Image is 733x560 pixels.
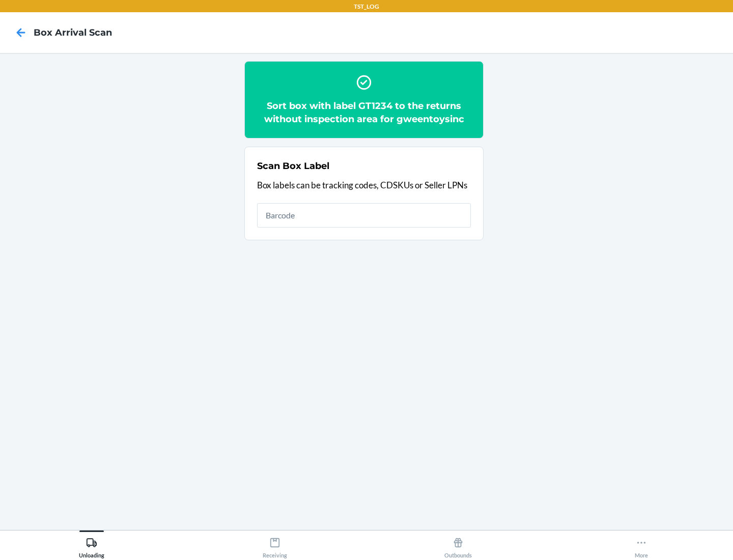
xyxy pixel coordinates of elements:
div: Outbounds [444,533,472,558]
button: Outbounds [366,530,550,558]
div: Unloading [79,533,104,558]
input: Barcode [257,203,471,228]
p: Box labels can be tracking codes, CDSKUs or Seller LPNs [257,179,471,192]
div: More [635,533,648,558]
button: More [550,530,733,558]
p: TST_LOG [354,2,379,11]
h4: Box Arrival Scan [34,26,112,39]
h2: Sort box with label GT1234 to the returns without inspection area for gweentoysinc [257,99,471,126]
div: Receiving [263,533,287,558]
button: Receiving [183,530,366,558]
h2: Scan Box Label [257,159,329,173]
